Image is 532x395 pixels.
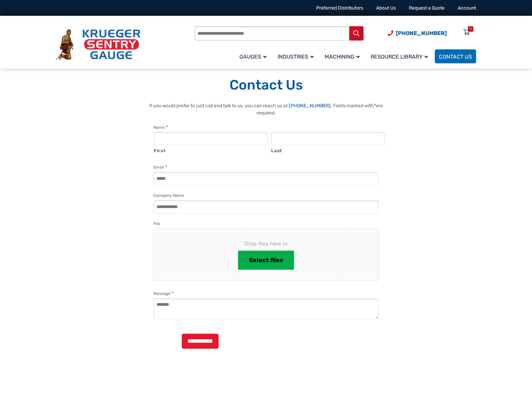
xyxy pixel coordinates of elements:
[238,251,294,270] button: select files, file
[153,192,184,199] label: Company Name
[271,146,385,154] label: Last
[367,48,435,64] a: Resource Library
[388,29,447,37] a: Phone Number (920) 434-8860
[409,5,445,11] a: Request a Quote
[154,146,268,154] label: First
[376,5,396,11] a: About Us
[470,26,472,32] div: 0
[278,53,314,60] span: Industries
[153,124,168,131] legend: Name
[325,53,360,60] span: Machining
[439,53,472,60] span: Contact Us
[316,5,363,11] a: Preferred Distributors
[321,48,367,64] a: Machining
[56,77,476,94] h1: Contact Us
[153,164,167,171] label: Email
[371,53,428,60] span: Resource Library
[396,30,447,36] span: [PHONE_NUMBER]
[153,220,160,227] label: File
[458,5,476,11] a: Account
[289,103,331,109] a: [PHONE_NUMBER]
[274,48,321,64] a: Industries
[239,53,267,60] span: Gauges
[153,290,174,297] label: Message
[435,49,476,63] a: Contact Us
[147,102,385,116] p: If you would prefer to just call and talk to us, you can reach us at: . Fields marked with are re...
[235,48,274,64] a: Gauges
[56,29,141,60] img: Krueger Sentry Gauge
[165,240,367,248] span: Drop files here or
